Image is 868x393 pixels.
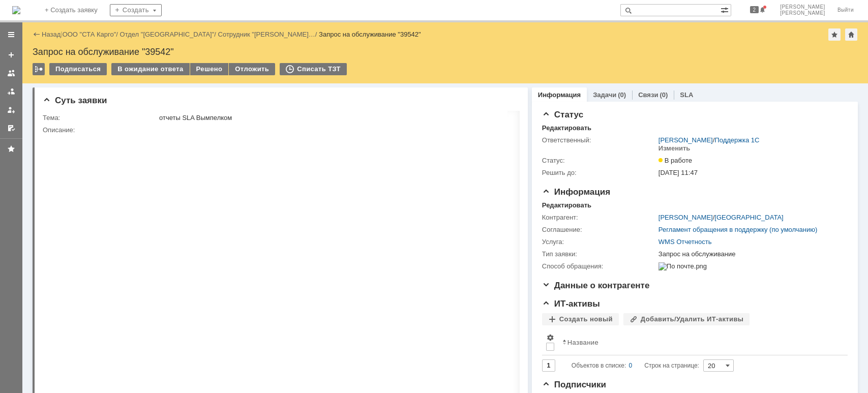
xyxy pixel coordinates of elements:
[63,31,116,38] a: ООО "СТА Карго"
[542,281,650,290] span: Данные о контрагенте
[12,6,20,14] img: logo
[542,299,600,309] span: ИТ-активы
[546,334,554,342] span: Настройки
[542,136,656,144] div: Ответственный:
[659,214,713,221] a: [PERSON_NAME]
[659,136,760,144] div: /
[629,359,633,372] div: 0
[714,214,783,221] a: [GEOGRAPHIC_DATA]
[780,4,825,10] span: [PERSON_NAME]
[750,6,759,13] span: 2
[542,214,656,222] div: Контрагент:
[542,238,656,246] div: Услуга:
[721,5,731,14] span: Расширенный поиск
[110,4,162,16] div: Создать
[3,65,19,81] a: Заявки на командах
[542,110,583,119] span: Статус
[659,157,692,164] span: В работе
[659,144,691,153] div: Изменить
[542,201,591,209] div: Редактировать
[33,47,858,57] div: Запрос на обслуживание "39542"
[120,31,218,38] div: /
[542,250,656,258] div: Тип заявки:
[659,226,818,233] a: Регламент обращения в поддержку (по умолчанию)
[42,31,61,38] a: Назад
[43,114,157,122] div: Тема:
[845,28,857,41] div: Сделать домашней страницей
[218,31,319,38] div: /
[593,91,616,99] a: Задачи
[120,31,215,38] a: Отдел "[GEOGRAPHIC_DATA]"
[3,83,19,100] a: Заявки в моей ответственности
[828,28,841,41] div: Добавить в избранное
[659,262,707,270] img: По почте.png
[63,31,120,38] div: /
[558,329,840,355] th: Название
[3,47,19,63] a: Создать заявку
[780,10,825,16] span: [PERSON_NAME]
[43,96,107,105] span: Суть заявки
[714,136,759,144] a: Поддержка 1С
[567,339,598,346] div: Название
[572,359,699,372] i: Строк на странице:
[542,169,656,177] div: Решить до:
[542,124,591,132] div: Редактировать
[3,120,19,136] a: Мои согласования
[542,380,606,389] span: Подписчики
[659,136,713,144] a: [PERSON_NAME]
[61,30,62,38] div: |
[33,63,45,75] div: Работа с массовостью
[538,91,581,99] a: Информация
[659,250,843,258] div: Запрос на обслуживание
[12,6,20,14] a: Перейти на домашнюю страницу
[218,31,315,38] a: Сотрудник "[PERSON_NAME]…
[659,214,784,222] div: /
[542,187,610,197] span: Информация
[3,102,19,118] a: Мои заявки
[618,91,626,99] div: (0)
[319,31,421,38] div: Запрос на обслуживание "39542"
[680,91,693,99] a: SLA
[542,157,656,165] div: Статус:
[659,238,712,246] a: WMS Отчетность
[660,91,668,99] div: (0)
[542,226,656,234] div: Соглашение:
[638,91,658,99] a: Связи
[542,262,656,270] div: Способ обращения:
[572,362,626,369] span: Объектов в списке:
[659,169,698,176] span: [DATE] 11:47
